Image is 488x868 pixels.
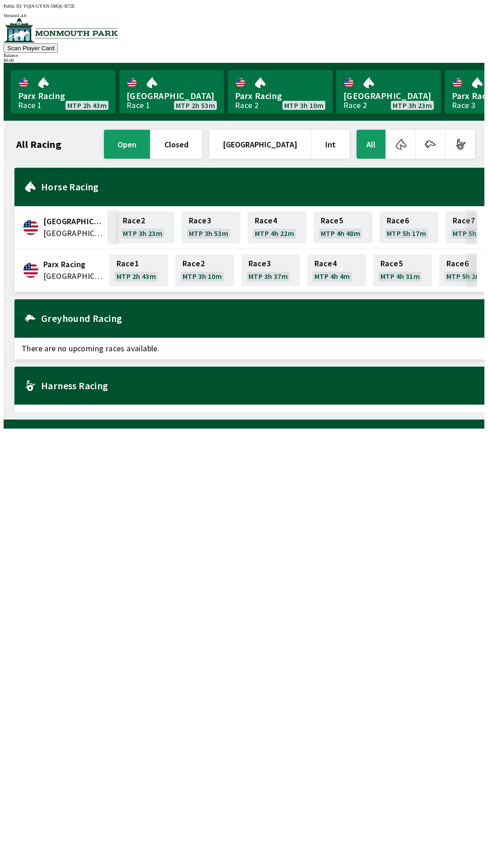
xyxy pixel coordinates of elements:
[235,90,325,102] span: Parx Racing
[127,90,217,102] span: [GEOGRAPHIC_DATA]
[183,273,222,280] span: MTP 3h 10m
[314,260,337,267] span: Race 4
[452,102,475,109] div: Race 3
[4,58,484,63] div: $ 0.00
[357,130,385,159] button: All
[249,273,288,280] span: MTP 3h 37m
[321,230,360,237] span: MTP 4h 48m
[446,260,469,267] span: Race 6
[11,70,116,113] a: Parx RacingRace 1MTP 2h 43m
[183,260,205,267] span: Race 2
[123,217,145,224] span: Race 2
[41,183,477,190] h2: Horse Racing
[307,255,366,286] a: Race4MTP 4h 4m
[104,130,150,159] button: open
[241,255,300,286] a: Race3MTP 3h 37m
[453,217,475,224] span: Race 7
[18,102,42,109] div: Race 1
[117,260,139,267] span: Race 1
[127,102,150,109] div: Race 1
[321,217,343,224] span: Race 5
[4,53,484,58] div: Balance
[18,90,108,102] span: Parx Racing
[119,70,224,113] a: [GEOGRAPHIC_DATA]Race 1MTP 2h 53m
[43,227,104,239] span: United States
[189,217,211,224] span: Race 3
[209,130,311,159] button: [GEOGRAPHIC_DATA]
[175,255,234,286] a: Race2MTP 3h 10m
[387,230,426,237] span: MTP 5h 17m
[4,4,484,9] div: Public ID:
[43,259,104,270] span: Parx Racing
[14,338,484,359] span: There are no upcoming races available.
[41,382,477,389] h2: Harness Racing
[387,217,409,224] span: Race 6
[116,212,174,243] a: Race2MTP 3h 23m
[109,255,168,286] a: Race1MTP 2h 43m
[4,43,58,53] button: Scan Player Card
[255,230,294,237] span: MTP 4h 22m
[16,141,61,148] h1: All Racing
[117,273,156,280] span: MTP 2h 43m
[189,230,228,237] span: MTP 3h 53m
[314,273,350,280] span: MTP 4h 4m
[123,230,162,237] span: MTP 3h 23m
[67,102,107,109] span: MTP 2h 43m
[176,102,215,109] span: MTP 2h 53m
[249,260,271,267] span: Race 3
[393,102,432,109] span: MTP 3h 23m
[312,130,349,159] button: Int
[373,255,432,286] a: Race5MTP 4h 31m
[182,212,240,243] a: Race3MTP 3h 53m
[4,18,118,42] img: venue logo
[380,212,438,243] a: Race6MTP 5h 17m
[314,212,372,243] a: Race5MTP 4h 48m
[255,217,277,224] span: Race 4
[343,90,434,102] span: [GEOGRAPHIC_DATA]
[446,273,482,280] span: MTP 5h 2m
[43,216,104,227] span: Monmouth Park
[380,260,403,267] span: Race 5
[228,70,333,113] a: Parx RacingRace 2MTP 3h 10m
[336,70,441,113] a: [GEOGRAPHIC_DATA]Race 2MTP 3h 23m
[235,102,258,109] div: Race 2
[14,405,484,426] span: There are no upcoming races available.
[41,315,477,322] h2: Greyhound Racing
[380,273,420,280] span: MTP 4h 31m
[4,13,484,18] div: Version 1.4.0
[43,270,104,282] span: United States
[284,102,324,109] span: MTP 3h 10m
[248,212,306,243] a: Race4MTP 4h 22m
[343,102,367,109] div: Race 2
[23,4,75,9] span: YQIA-GYXN-5MQL-B72E
[151,130,202,159] button: closed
